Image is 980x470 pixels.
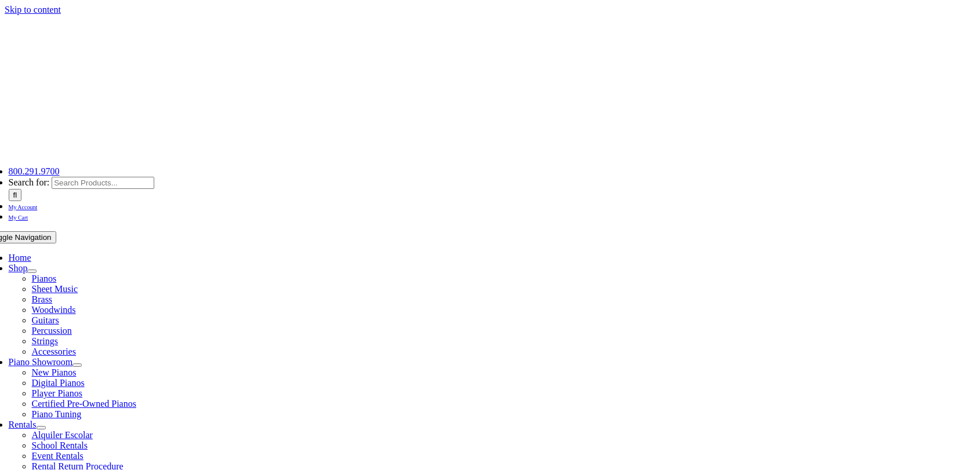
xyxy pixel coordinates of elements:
input: Search [9,189,22,201]
button: Open submenu of Shop [27,269,37,273]
a: Piano Tuning [32,409,82,419]
span: My Cart [9,214,28,221]
a: My Account [9,201,38,211]
button: Open submenu of Piano Showroom [72,363,82,367]
a: Brass [32,294,53,304]
a: Player Pianos [32,388,83,398]
a: Home [9,253,31,263]
span: Search for: [9,177,50,187]
a: Accessories [32,347,76,356]
a: Piano Showroom [9,357,73,367]
button: Open submenu of Rentals [37,426,46,429]
a: Pianos [32,274,57,283]
a: Shop [9,263,28,273]
a: Event Rentals [32,451,84,461]
a: 800.291.9700 [9,166,60,176]
a: Certified Pre-Owned Pianos [32,399,136,409]
a: New Pianos [32,367,77,377]
a: Alquiler Escolar [32,430,93,440]
a: School Rentals [32,440,88,450]
a: Sheet Music [32,284,78,294]
a: Digital Pianos [32,378,85,388]
a: Woodwinds [32,305,76,315]
span: My Account [9,204,38,210]
a: Percussion [32,326,72,336]
a: Guitars [32,315,59,325]
a: Skip to content [5,5,61,14]
a: My Cart [9,212,28,221]
a: Strings [32,336,58,346]
a: Rentals [9,420,37,429]
input: Search Products... [52,177,154,189]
